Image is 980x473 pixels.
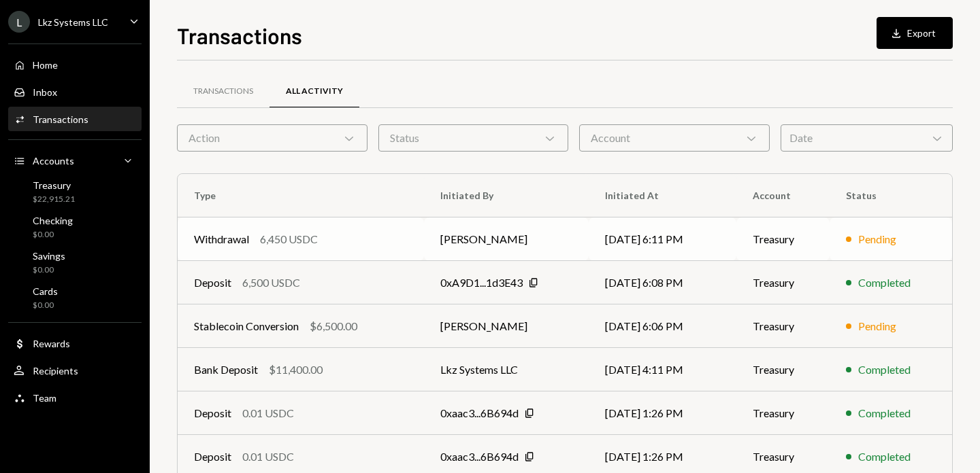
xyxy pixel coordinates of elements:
td: Treasury [736,217,830,261]
div: L [8,11,30,33]
td: [DATE] 1:26 PM [589,391,736,435]
td: Treasury [736,304,830,348]
a: All Activity [269,74,359,109]
a: Transactions [8,107,142,131]
a: Recipients [8,358,142,383]
th: Status [830,174,952,217]
a: Treasury$22,915.21 [8,175,142,208]
div: 0xaac3...6B694d [440,449,519,465]
td: Lkz Systems LLC [424,348,589,391]
a: Home [8,52,142,77]
div: Accounts [33,155,74,167]
a: Savings$0.00 [8,246,142,279]
div: Stablecoin Conversion [194,318,299,334]
a: Transactions [177,74,269,109]
th: Account [736,174,830,217]
td: Treasury [736,261,830,304]
div: Completed [858,405,911,421]
th: Initiated By [424,174,589,217]
div: $6,500.00 [310,318,357,334]
div: 0.01 USDC [242,449,294,465]
td: [DATE] 6:06 PM [589,304,736,348]
td: [DATE] 6:08 PM [589,261,736,304]
div: $0.00 [33,300,58,311]
div: 0xA9D1...1d3E43 [440,275,523,291]
div: Bank Deposit [194,362,258,378]
th: Type [178,174,424,217]
div: 0xaac3...6B694d [440,405,519,421]
div: $11,400.00 [269,362,323,378]
td: [DATE] 6:11 PM [589,217,736,261]
div: Inbox [33,86,57,98]
div: Deposit [194,405,231,421]
div: Completed [858,362,911,378]
div: Account [579,124,770,152]
div: All Activity [286,86,343,97]
a: Cards$0.00 [8,281,142,314]
a: Rewards [8,331,142,355]
div: Cards [33,285,58,297]
div: Completed [858,275,911,291]
div: Deposit [194,275,231,291]
button: Export [877,17,953,49]
div: Team [33,392,56,404]
div: Completed [858,449,911,465]
div: Checking [33,215,73,226]
div: Transactions [193,86,253,97]
div: 6,500 USDC [242,275,300,291]
a: Inbox [8,80,142,104]
div: Transactions [33,113,88,125]
a: Accounts [8,148,142,173]
div: Pending [858,231,896,247]
a: Team [8,385,142,410]
td: [PERSON_NAME] [424,217,589,261]
div: Date [781,124,953,152]
div: Savings [33,250,65,262]
th: Initiated At [589,174,736,217]
div: 0.01 USDC [242,405,294,421]
a: Checking$0.00 [8,211,142,243]
div: 6,450 USDC [260,231,318,247]
div: Action [177,124,367,152]
div: Home [33,59,58,71]
div: $22,915.21 [33,194,75,205]
div: $0.00 [33,264,65,276]
div: Rewards [33,338,70,349]
div: Status [378,124,569,152]
td: [PERSON_NAME] [424,304,589,348]
div: Treasury [33,179,75,191]
div: $0.00 [33,229,73,241]
td: [DATE] 4:11 PM [589,348,736,391]
div: Recipients [33,365,78,376]
h1: Transactions [177,22,302,49]
td: Treasury [736,391,830,435]
div: Deposit [194,449,231,465]
td: Treasury [736,348,830,391]
div: Pending [858,318,896,334]
div: Withdrawal [194,231,249,247]
div: Lkz Systems LLC [38,16,108,28]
